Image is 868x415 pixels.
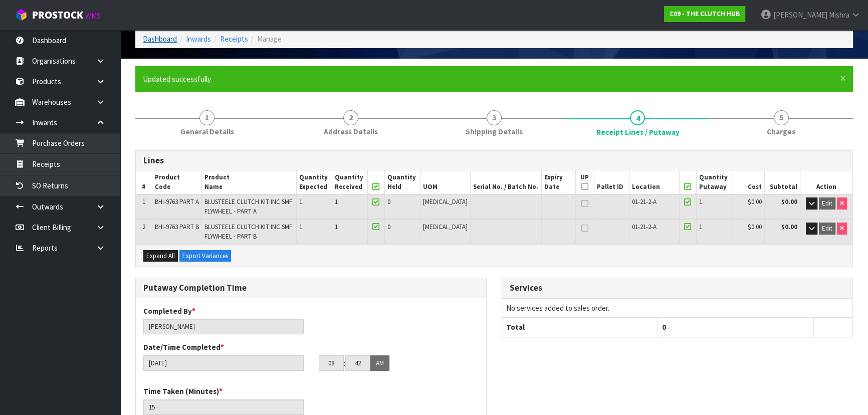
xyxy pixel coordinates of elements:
[466,126,523,137] span: Shipping Details
[822,199,832,207] span: Edit
[765,170,800,194] th: Subtotal
[143,74,211,84] span: Updated successfully
[630,110,645,125] span: 4
[332,170,368,194] th: Quantity Received
[335,223,338,231] span: 1
[143,283,479,293] h3: Putaway Completion Time
[470,170,542,194] th: Serial No. / Batch No.
[670,10,740,18] strong: C09 - THE CLUTCH HUB
[502,298,852,317] td: No services added to sales order.
[420,170,470,194] th: UOM
[632,197,657,206] span: 01-21-2-A
[143,250,178,262] button: Expand All
[343,110,358,125] span: 2
[384,170,420,194] th: Quantity Held
[800,170,852,194] th: Action
[143,355,304,371] input: Date/Time completed
[840,71,846,85] span: ×
[299,197,302,206] span: 1
[662,322,666,332] span: 0
[594,170,629,194] th: Pallet ID
[767,126,795,137] span: Charges
[204,197,292,215] span: BLUSTEELE CLUTCH KIT INC SMF FLYWHEEL - PART A
[199,110,214,125] span: 1
[152,170,202,194] th: Product Code
[155,197,199,206] span: BHI-9763 PART A
[423,197,468,206] span: [MEDICAL_DATA]
[85,11,101,21] small: WMS
[829,10,849,20] span: Mishra
[335,197,338,206] span: 1
[143,306,195,316] label: Completed By
[781,197,797,206] strong: $0.00
[487,110,502,125] span: 3
[781,223,797,231] strong: $0.00
[699,197,702,206] span: 1
[143,342,224,352] label: Date/Time Completed
[15,9,28,21] img: cube-alt.png
[32,9,83,22] span: ProStock
[748,223,762,231] span: $0.00
[204,223,292,240] span: BLUSTEELE CLUTCH KIT INC SMF FLYWHEEL - PART B
[387,197,390,206] span: 0
[136,170,152,194] th: #
[143,156,845,165] h3: Lines
[774,110,789,125] span: 5
[387,223,390,231] span: 0
[146,252,175,260] span: Expand All
[596,127,679,137] span: Receipt Lines / Putaway
[142,223,145,231] span: 2
[773,10,827,20] span: [PERSON_NAME]
[324,126,378,137] span: Address Details
[345,355,370,371] input: MM
[370,355,389,371] button: AM
[257,34,282,44] span: Manage
[186,34,211,44] a: Inwards
[143,399,304,415] input: Time Taken
[202,170,297,194] th: Product Name
[220,34,248,44] a: Receipts
[299,223,302,231] span: 1
[142,197,145,206] span: 1
[319,355,344,371] input: HH
[632,223,657,231] span: 01-21-2-A
[629,170,679,194] th: Location
[423,223,468,231] span: [MEDICAL_DATA]
[143,386,223,396] label: Time Taken (Minutes)
[510,283,845,293] h3: Services
[180,126,234,137] span: General Details
[502,318,658,337] th: Total
[179,250,231,262] button: Export Variances
[344,355,345,371] td: :
[143,34,177,44] a: Dashboard
[575,170,594,194] th: UP
[822,224,832,233] span: Edit
[542,170,575,194] th: Expiry Date
[732,170,765,194] th: Cost
[696,170,732,194] th: Quantity Putaway
[664,6,745,22] a: C09 - THE CLUTCH HUB
[297,170,332,194] th: Quantity Expected
[819,223,835,235] button: Edit
[748,197,762,206] span: $0.00
[155,223,199,231] span: BHI-9763 PART B
[699,223,702,231] span: 1
[819,197,835,210] button: Edit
